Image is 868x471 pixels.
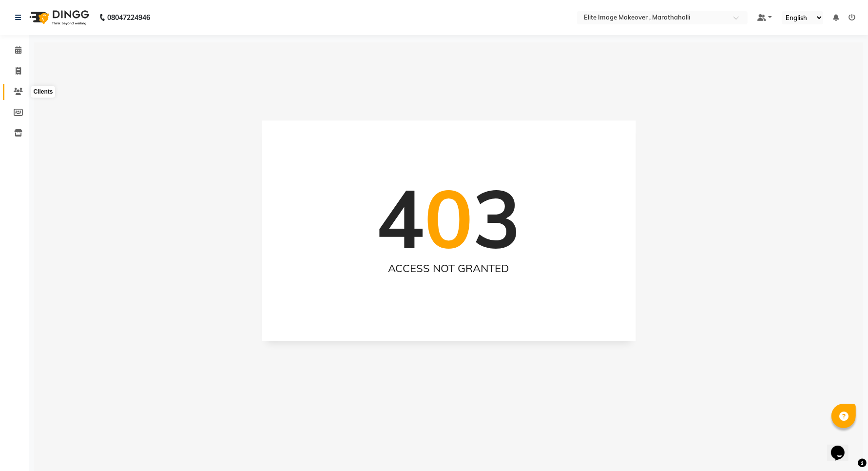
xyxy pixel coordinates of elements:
[107,4,150,31] b: 08047224946
[281,262,616,275] h2: ACCESS NOT GRANTED
[376,170,521,267] h1: 4 3
[827,432,858,461] iframe: chat widget
[31,86,55,98] div: Clients
[25,4,92,31] img: logo
[424,168,473,269] span: 0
